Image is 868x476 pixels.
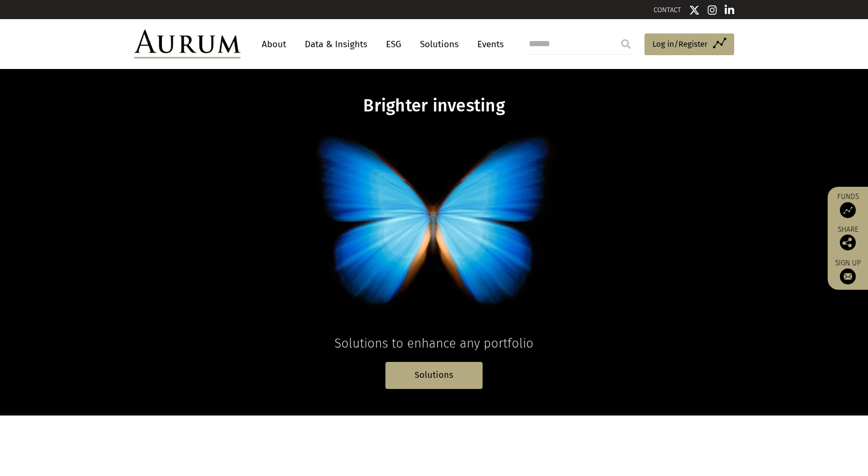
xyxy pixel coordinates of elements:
[833,192,863,218] a: Funds
[644,33,734,56] a: Log in/Register
[725,5,734,15] img: Linkedin icon
[689,5,700,15] img: Twitter icon
[299,34,373,54] a: Data & Insights
[833,226,863,250] div: Share
[472,34,504,54] a: Events
[654,6,681,14] a: CONTACT
[229,96,639,116] h1: Brighter investing
[833,258,863,284] a: Sign up
[415,34,464,54] a: Solutions
[840,202,856,218] img: Access Funds
[615,33,637,55] input: Submit
[708,5,717,15] img: Instagram icon
[840,269,856,284] img: Sign up to our newsletter
[840,235,856,250] img: Share this post
[334,336,534,351] span: Solutions to enhance any portfolio
[385,362,483,389] a: Solutions
[134,30,240,58] img: Aurum
[256,34,291,54] a: About
[381,34,407,54] a: ESG
[652,38,708,50] span: Log in/Register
